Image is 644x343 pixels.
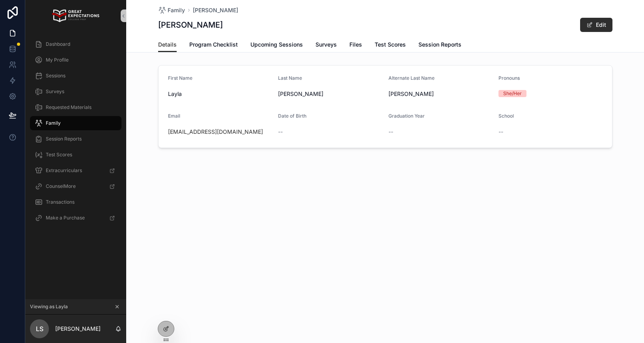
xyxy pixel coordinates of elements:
span: Pronouns [498,75,520,81]
div: She/Her [503,90,522,97]
span: Make a Purchase [46,215,85,221]
span: Layla [168,90,272,98]
span: Alternate Last Name [388,75,435,81]
a: Test Scores [30,148,121,162]
span: Date of Birth [278,113,306,119]
a: Details [158,37,177,52]
a: Make a Purchase [30,211,121,225]
span: Transactions [46,199,75,205]
a: Test Scores [375,37,406,53]
a: Session Reports [30,132,121,146]
a: Transactions [30,195,121,209]
span: Details [158,41,177,49]
span: My Profile [46,57,69,63]
a: Session Reports [418,37,461,53]
p: [PERSON_NAME] [55,325,101,333]
span: Email [168,113,180,119]
img: App logo [52,9,99,22]
a: Surveys [30,84,121,99]
div: scrollable content [25,32,126,235]
span: -- [498,128,503,136]
span: Last Name [278,75,302,81]
span: Program Checklist [189,41,238,49]
span: -- [278,128,283,136]
span: Session Reports [418,41,461,49]
a: Upcoming Sessions [250,37,303,53]
a: Sessions [30,69,121,83]
span: Test Scores [46,152,72,158]
span: Session Reports [46,136,82,142]
a: Files [349,37,362,53]
span: -- [388,128,393,136]
span: Requested Materials [46,104,91,111]
h1: [PERSON_NAME] [158,19,223,30]
span: First Name [168,75,192,81]
span: Upcoming Sessions [250,41,303,49]
a: Requested Materials [30,100,121,114]
a: [EMAIL_ADDRESS][DOMAIN_NAME] [168,128,263,136]
a: Family [158,6,185,14]
span: Files [349,41,362,49]
span: School [498,113,514,119]
a: Dashboard [30,37,121,51]
a: Extracurriculars [30,163,121,178]
span: Surveys [46,88,64,95]
a: [PERSON_NAME] [193,6,238,14]
span: Family [168,6,185,14]
span: Extracurriculars [46,167,82,174]
span: [PERSON_NAME] [278,90,382,98]
span: Graduation Year [388,113,425,119]
span: Dashboard [46,41,70,47]
a: Program Checklist [189,37,238,53]
span: Surveys [315,41,337,49]
span: Test Scores [375,41,406,49]
a: My Profile [30,53,121,67]
span: Sessions [46,73,65,79]
span: [PERSON_NAME] [388,90,493,98]
a: Family [30,116,121,130]
a: Surveys [315,37,337,53]
span: Viewing as Layla [30,304,68,310]
span: CounselMore [46,183,76,189]
span: Family [46,120,61,126]
span: LS [36,324,43,334]
a: CounselMore [30,179,121,193]
button: Edit [580,18,612,32]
